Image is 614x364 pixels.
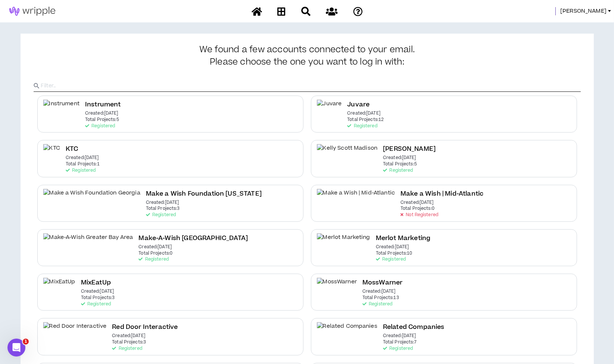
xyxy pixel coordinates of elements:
p: Created: [DATE] [112,333,145,339]
p: Total Projects: 0 [138,251,172,256]
h2: Make a Wish Foundation [US_STATE] [146,189,262,199]
p: Total Projects: 7 [383,340,417,345]
h2: [PERSON_NAME] [383,144,436,154]
p: Total Projects: 3 [81,295,115,301]
img: Instrument [43,100,80,116]
p: Created: [DATE] [138,245,172,250]
p: Created: [DATE] [383,333,416,339]
img: Make-A-Wish Greater Bay Area [43,233,133,250]
p: Total Projects: 13 [362,295,399,301]
p: Total Projects: 3 [112,340,146,345]
h2: Merlot Marketing [376,233,431,243]
h3: We found a few accounts connected to your email. [34,45,581,67]
p: Registered [138,257,168,262]
p: Created: [DATE] [146,200,179,205]
iframe: Intercom live chat [7,339,25,357]
p: Total Projects: 5 [85,117,119,122]
span: [PERSON_NAME] [560,7,607,15]
img: Red Door Interactive [43,322,107,339]
p: Registered [347,124,377,129]
p: Total Projects: 3 [146,206,180,211]
img: Juvare [317,100,342,116]
p: Created: [DATE] [66,155,99,161]
p: Registered [383,168,413,173]
p: Created: [DATE] [383,155,416,161]
p: Registered [112,346,142,351]
p: Registered [146,212,176,218]
h2: MixEatUp [81,278,111,288]
img: KTC [43,144,60,161]
img: Make a Wish Foundation Georgia [43,189,140,206]
p: Created: [DATE] [347,111,380,116]
p: Registered [376,257,406,262]
p: Registered [383,346,413,351]
p: Registered [85,124,115,129]
h2: KTC [66,144,78,154]
h2: Related Companies [383,322,445,332]
input: Filter.. [41,80,581,91]
p: Created: [DATE] [81,289,114,294]
p: Total Projects: 1 [66,162,100,167]
p: Not Registered [400,212,438,218]
img: Related Companies [317,322,377,339]
p: Total Projects: 10 [376,251,412,256]
p: Created: [DATE] [362,289,396,294]
p: Created: [DATE] [400,200,434,205]
h2: Instrument [85,100,121,110]
p: Created: [DATE] [376,245,409,250]
p: Registered [362,302,392,307]
img: MossWarner [317,278,357,295]
p: Total Projects: 5 [383,162,417,167]
span: 1 [23,339,29,345]
h2: Make a Wish | Mid-Atlantic [400,189,483,199]
img: Make a Wish | Mid-Atlantic [317,189,395,206]
h2: MossWarner [362,278,403,288]
p: Total Projects: 0 [400,206,434,211]
img: Kelly Scott Madison [317,144,378,161]
span: Please choose the one you want to log in with: [210,57,404,68]
p: Total Projects: 12 [347,117,384,122]
h2: Red Door Interactive [112,322,178,332]
p: Registered [66,168,96,173]
img: MixEatUp [43,278,75,295]
p: Registered [81,302,111,307]
img: Merlot Marketing [317,233,370,250]
h2: Juvare [347,100,370,110]
p: Created: [DATE] [85,111,118,116]
h2: Make-A-Wish [GEOGRAPHIC_DATA] [138,233,248,243]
